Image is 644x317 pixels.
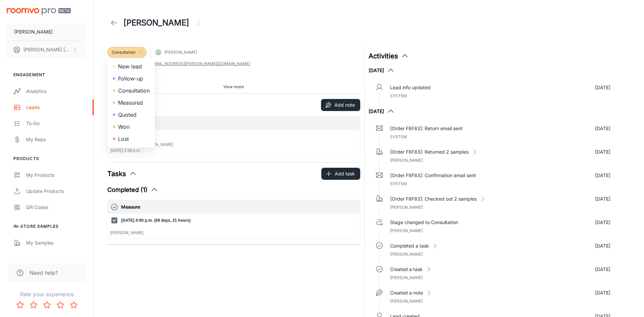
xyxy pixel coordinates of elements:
[107,72,155,85] li: Follow-up
[107,60,155,72] li: New lead
[107,121,155,133] li: Won
[107,109,155,121] li: Quoted
[107,85,155,97] li: Consultation
[107,133,155,145] li: Lost
[107,97,155,109] li: Measured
